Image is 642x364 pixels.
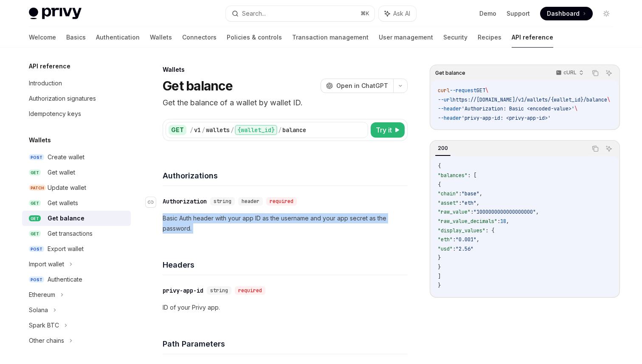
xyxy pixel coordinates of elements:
span: Open in ChatGPT [336,82,388,90]
span: GET [29,231,41,237]
span: : [453,245,456,252]
span: : [459,200,462,206]
span: } [438,282,441,289]
button: Ask AI [379,6,416,21]
span: "chain" [438,190,459,197]
div: Ethereum [29,290,55,300]
span: "asset" [438,200,459,206]
button: Copy the contents from the code block [590,68,601,79]
span: POST [29,154,44,161]
span: : [ [467,172,476,179]
a: User management [379,27,433,48]
span: --request [450,87,476,94]
a: Authentication [96,27,140,48]
span: curl [438,87,450,94]
a: Transaction management [292,27,369,48]
div: 200 [435,143,451,153]
a: Demo [479,9,496,18]
div: Create wallet [48,152,84,162]
p: cURL [563,69,577,76]
span: string [214,198,231,205]
a: POSTAuthenticate [22,272,131,287]
div: / [190,126,193,134]
a: PATCHUpdate wallet [22,180,131,195]
span: POST [29,277,44,283]
div: Wallets [163,65,408,74]
span: "0.001" [456,236,476,243]
a: POSTCreate wallet [22,150,131,165]
span: } [438,254,441,261]
span: ] [438,273,441,280]
span: Get balance [435,70,465,76]
div: Search... [242,8,266,19]
span: https://[DOMAIN_NAME]/v1/wallets/{wallet_id}/balance [453,96,607,103]
div: Get transactions [48,229,93,239]
span: \ [485,87,488,94]
p: Get the balance of a wallet by wallet ID. [163,97,408,109]
button: Ask AI [603,143,614,154]
a: Dashboard [540,7,593,20]
button: Try it [371,122,405,138]
div: Get wallets [48,198,78,208]
div: Authorization signatures [29,93,96,104]
span: \ [574,105,577,112]
span: { [438,181,441,188]
div: Authorization [163,197,207,206]
div: Other chains [29,336,64,346]
span: ⌘ K [360,10,369,17]
button: Search...⌘K [226,6,374,21]
button: Open in ChatGPT [321,79,393,93]
span: : [497,218,500,225]
button: Copy the contents from the code block [590,143,601,154]
span: header [242,198,259,205]
span: , [536,209,539,215]
div: Export wallet [48,244,84,254]
span: "balances" [438,172,467,179]
span: "eth" [462,200,476,206]
a: GETGet wallets [22,195,131,211]
span: 'Authorization: Basic <encoded-value>' [462,105,574,112]
span: : [470,209,473,215]
a: Introduction [22,76,131,91]
span: : [453,236,456,243]
span: : { [485,227,494,234]
div: {wallet_id} [235,125,277,135]
div: Get wallet [48,167,75,178]
button: Ask AI [603,68,614,79]
p: Basic Auth header with your app ID as the username and your app secret as the password. [163,213,408,234]
img: light logo [29,8,82,20]
a: GETGet wallet [22,165,131,180]
h4: Authorizations [163,170,408,181]
div: privy-app-id [163,286,203,295]
div: Update wallet [48,183,86,193]
div: Spark BTC [29,320,59,330]
div: required [235,286,265,295]
h1: Get balance [163,78,233,93]
span: Dashboard [547,9,580,18]
span: GET [29,200,41,206]
a: Recipes [478,27,501,48]
a: GETGet balance [22,211,131,226]
span: GET [476,87,485,94]
span: "raw_value_decimals" [438,218,497,225]
span: Ask AI [393,9,410,18]
a: Wallets [150,27,172,48]
a: Policies & controls [227,27,282,48]
h5: Wallets [29,135,51,145]
div: wallets [206,126,230,134]
span: { [438,163,441,169]
div: Solana [29,305,48,315]
div: v1 [194,126,201,134]
span: Try it [376,125,392,135]
h4: Path Parameters [163,338,408,350]
span: --header [438,115,462,121]
span: "1000000000000000000" [473,209,536,215]
a: GETGet transactions [22,226,131,241]
div: / [231,126,234,134]
a: API reference [512,27,553,48]
span: : [459,190,462,197]
a: POSTExport wallet [22,241,131,257]
span: GET [29,215,41,222]
span: , [479,190,482,197]
div: / [278,126,282,134]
